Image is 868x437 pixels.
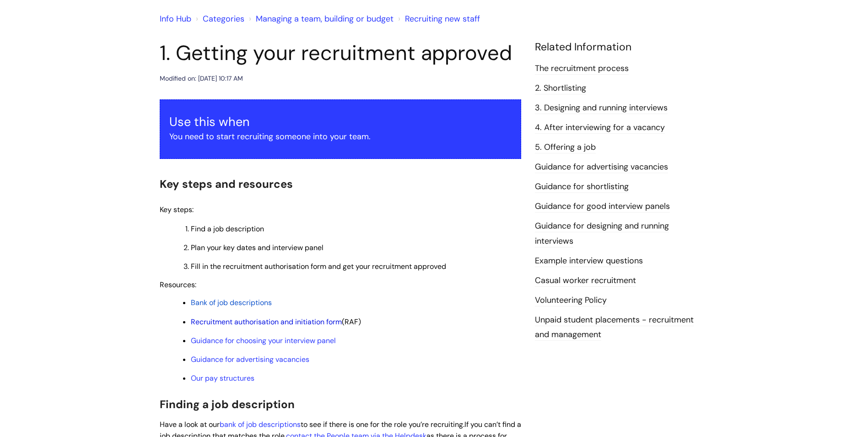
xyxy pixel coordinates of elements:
[191,317,342,327] a: Recruitment authorisation and initiation form
[535,82,586,94] a: 2. Shortlisting
[194,11,244,26] li: Solution home
[535,102,668,114] a: 3. Designing and running interviews
[535,63,629,75] a: The recruitment process
[191,373,254,383] a: Our pay structures
[535,161,668,173] a: Guidance for advertising vacancies
[535,122,665,134] a: 4. After interviewing for a vacancy
[535,201,670,213] a: Guidance for good interview panels
[256,13,394,24] a: Managing a team, building or budget
[535,220,669,247] a: Guidance for designing and running interviews
[535,41,709,54] h4: Related Information
[160,205,194,214] span: Key steps:
[191,224,264,234] span: Find a job description
[535,275,636,287] a: Casual worker recruitment
[247,11,394,26] li: Managing a team, building or budget
[396,11,480,26] li: Recruiting new staff
[191,355,309,364] a: Guidance for advertising vacancies
[191,243,323,252] span: Plan your key dates and interview panel
[160,177,293,191] span: Key steps and resources
[203,13,244,24] a: Categories
[220,420,301,429] a: bank of job descriptions
[191,298,272,307] a: Bank of job descriptions
[160,420,464,429] span: Have a look at our to see if there is one for the role you’re recruiting.
[191,262,446,271] span: Fill in the recruitment authorisation form and get your recruitment approved
[535,314,694,341] a: Unpaid student placements - recruitment and management
[535,295,607,306] a: Volunteering Policy
[191,336,336,345] a: Guidance for choosing your interview panel
[191,317,521,327] p: (RAF)
[160,13,191,24] a: Info Hub
[160,397,295,411] span: Finding a job description
[160,41,521,66] h1: 1. Getting your recruitment approved
[405,13,480,24] a: Recruiting new staff
[535,142,596,153] a: 5. Offering a job
[535,181,629,193] a: Guidance for shortlisting
[160,280,196,290] span: Resources:
[169,129,512,144] p: You need to start recruiting someone into your team.
[160,73,243,84] div: Modified on: [DATE] 10:17 AM
[535,255,643,267] a: Example interview questions
[169,115,512,129] h3: Use this when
